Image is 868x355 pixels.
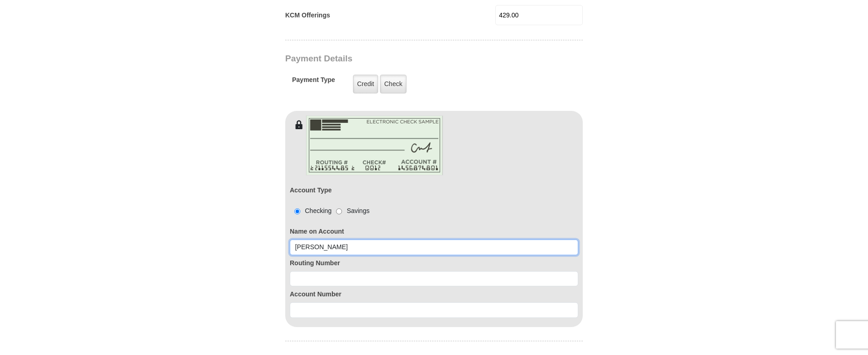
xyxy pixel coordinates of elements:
[290,186,332,195] label: Account Type
[306,115,443,175] img: check-en.png
[495,5,583,25] input: Enter Amount
[290,289,578,299] label: Account Number
[285,54,519,64] h3: Payment Details
[290,227,578,236] label: Name on Account
[285,11,330,20] label: KCM Offerings
[292,76,335,88] h5: Payment Type
[380,75,407,93] label: Check
[290,206,369,216] div: Checking Savings
[353,75,378,93] label: Credit
[290,258,578,268] label: Routing Number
